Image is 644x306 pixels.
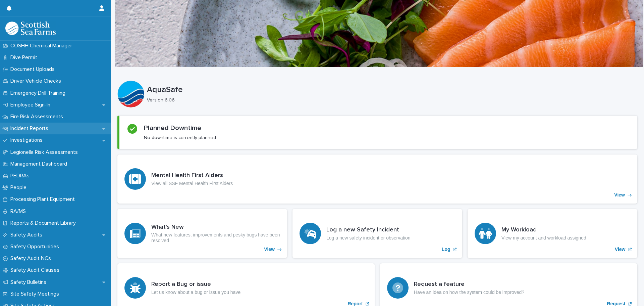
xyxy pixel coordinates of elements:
[147,97,632,103] p: Version 6.06
[8,267,65,273] p: Safety Audit Clauses
[8,291,64,297] p: Site Safety Meetings
[8,66,60,73] p: Document Uploads
[326,226,411,234] h3: Log a new Safety Incident
[264,247,275,252] p: View
[8,161,72,167] p: Management Dashboard
[151,224,280,231] h3: What's New
[5,21,56,35] img: bPIBxiqnSb2ggTQWdOVV
[117,155,637,204] a: View
[151,281,240,288] h3: Report a Bug or issue
[8,149,83,156] p: Legionella Risk Assessments
[501,226,586,234] h3: My Workload
[8,90,71,96] p: Emergency Drill Training
[8,279,52,286] p: Safety Bulletins
[8,125,54,132] p: Incident Reports
[292,209,462,258] a: Log
[8,54,43,61] p: Dive Permit
[8,137,48,143] p: Investigations
[117,209,287,258] a: View
[442,247,450,252] p: Log
[8,255,56,262] p: Safety Audit NCs
[8,208,31,215] p: RA/MS
[615,247,626,252] p: View
[144,135,216,141] p: No downtime is currently planned
[8,102,56,108] p: Employee Sign-In
[8,244,64,250] p: Safety Opportunities
[414,290,524,295] p: Have an idea on how the system could be improved?
[8,220,81,226] p: Reports & Document Library
[614,192,625,198] p: View
[8,43,77,49] p: COSHH Chemical Manager
[414,281,524,288] h3: Request a feature
[8,184,32,191] p: People
[8,173,35,179] p: PEDRAs
[8,78,66,84] p: Driver Vehicle Checks
[144,124,201,132] h2: Planned Downtime
[151,172,233,179] h3: Mental Health First Aiders
[151,290,240,295] p: Let us know about a bug or issue you have
[8,196,80,203] p: Processing Plant Equipment
[326,235,411,241] p: Log a new safety incident or observation
[468,209,637,258] a: View
[151,232,280,244] p: What new features, improvements and pesky bugs have been resolved
[8,114,68,120] p: Fire Risk Assessments
[147,85,635,95] p: AquaSafe
[151,181,233,186] p: View all SSF Mental Health First Aiders
[8,232,48,238] p: Safety Audits
[501,235,586,241] p: View my account and workload assigned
